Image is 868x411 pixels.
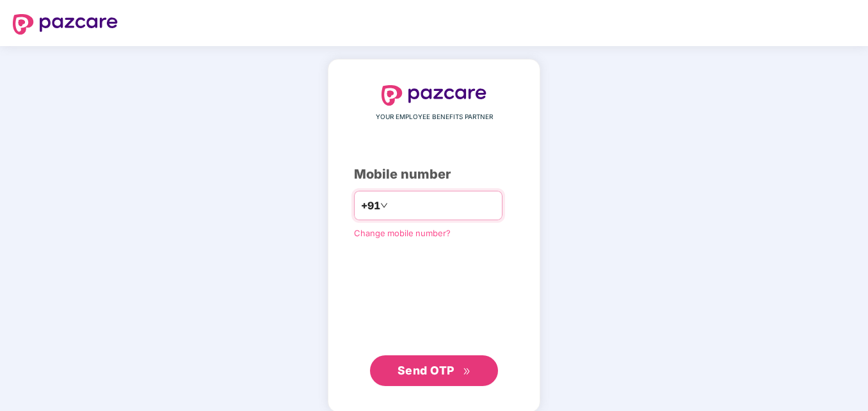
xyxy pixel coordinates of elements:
[370,355,498,386] button: Send OTPdouble-right
[463,367,471,376] span: double-right
[398,364,454,377] span: Send OTP
[13,14,118,35] img: logo
[376,112,493,122] span: YOUR EMPLOYEE BENEFITS PARTNER
[382,85,486,106] img: logo
[361,198,380,214] span: +91
[354,165,514,184] div: Mobile number
[354,228,451,238] a: Change mobile number?
[380,202,388,209] span: down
